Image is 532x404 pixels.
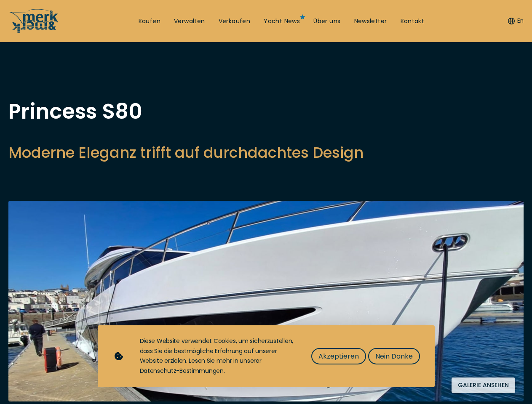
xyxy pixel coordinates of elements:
[508,17,524,25] button: En
[8,142,364,163] h2: Moderne Eleganz trifft auf durchdachtes Design
[140,367,224,375] a: Datenschutz-Bestimmungen
[219,17,251,26] a: Verkaufen
[8,201,524,401] img: Merk&Merk
[375,351,413,361] span: Nein Danke
[139,17,160,26] a: Kaufen
[174,17,205,26] a: Verwalten
[264,17,300,26] a: Yacht News
[452,377,515,393] button: Galerie ansehen
[311,348,366,364] button: Akzeptieren
[140,336,294,376] div: Diese Website verwendet Cookies, um sicherzustellen, dass Sie die bestmögliche Erfahrung auf unse...
[8,101,364,122] h1: Princess S80
[368,348,420,364] button: Nein Danke
[313,17,340,26] a: Über uns
[354,17,387,26] a: Newsletter
[318,351,359,361] span: Akzeptieren
[401,17,425,26] a: Kontakt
